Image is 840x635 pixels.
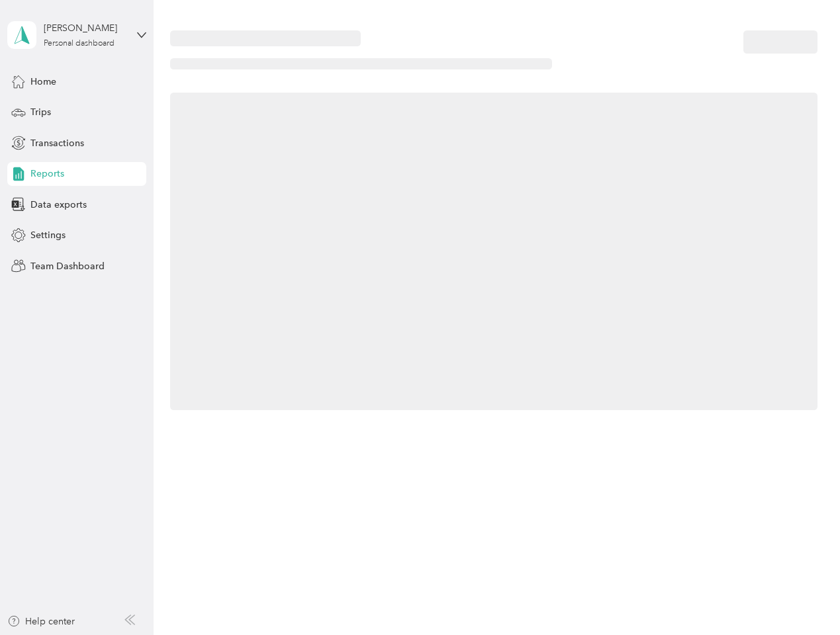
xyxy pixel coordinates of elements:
[30,259,105,273] span: Team Dashboard
[766,561,840,635] iframe: Everlance-gr Chat Button Frame
[30,75,56,89] span: Home
[7,614,75,628] button: Help center
[30,167,64,181] span: Reports
[30,136,84,150] span: Transactions
[30,198,87,212] span: Data exports
[30,105,51,119] span: Trips
[44,21,126,35] div: [PERSON_NAME]
[30,228,66,242] span: Settings
[44,40,115,48] div: Personal dashboard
